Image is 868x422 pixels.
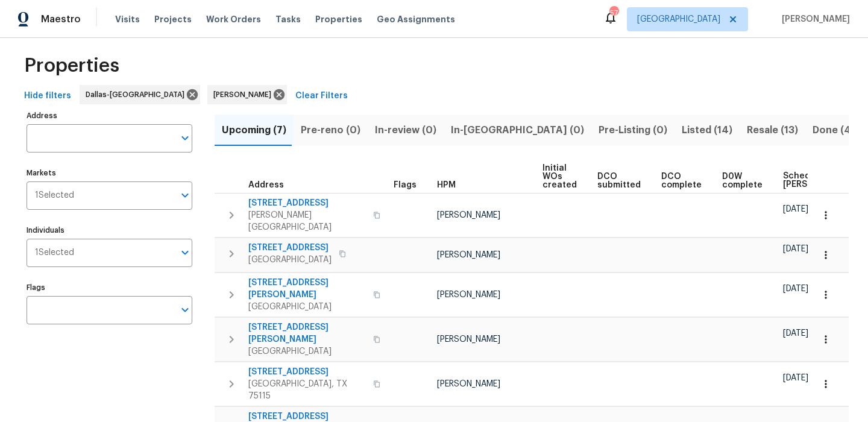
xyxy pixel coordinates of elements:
span: [GEOGRAPHIC_DATA] [248,345,366,357]
button: Hide filters [19,85,76,107]
button: Open [177,301,193,318]
span: [PERSON_NAME] [437,291,500,299]
span: Tasks [275,15,301,24]
span: Upcoming (7) [222,122,286,139]
span: Listed (14) [682,122,732,139]
span: Initial WOs created [542,164,577,189]
span: [GEOGRAPHIC_DATA] [637,13,720,25]
span: DCO complete [661,172,702,189]
span: [STREET_ADDRESS] [248,197,366,209]
span: [PERSON_NAME] [437,251,500,259]
span: HPM [437,181,456,189]
span: Flags [394,181,417,189]
span: [STREET_ADDRESS][PERSON_NAME] [248,321,366,345]
span: [STREET_ADDRESS] [248,366,366,378]
button: Clear Filters [291,85,353,107]
span: [DATE] [783,245,808,253]
span: Geo Assignments [377,13,455,25]
div: 57 [609,7,618,19]
span: Properties [315,13,362,25]
span: Pre-Listing (0) [599,122,667,139]
span: [DATE] [783,329,808,338]
span: [DATE] [783,205,808,213]
span: Address [248,181,284,189]
span: Visits [115,13,140,25]
span: 1 Selected [35,248,74,258]
span: Done (401) [813,122,866,139]
span: 1 Selected [35,191,74,201]
span: [GEOGRAPHIC_DATA] [248,301,366,313]
span: Clear Filters [295,89,348,104]
span: Scheduled [PERSON_NAME] [783,172,851,189]
span: Projects [154,13,192,25]
span: Maestro [41,13,81,25]
span: Properties [24,60,119,72]
span: In-[GEOGRAPHIC_DATA] (0) [451,122,584,139]
span: [DATE] [783,285,808,293]
span: Work Orders [206,13,261,25]
span: Hide filters [24,89,71,104]
label: Address [27,112,192,119]
label: Flags [27,284,192,291]
span: In-review (0) [375,122,436,139]
button: Open [177,244,193,261]
span: [STREET_ADDRESS] [248,242,332,254]
span: [PERSON_NAME] [777,13,850,25]
span: [PERSON_NAME] [437,211,500,219]
label: Individuals [27,227,192,234]
span: Pre-reno (0) [301,122,360,139]
span: [PERSON_NAME] [213,89,276,101]
span: [PERSON_NAME] [437,335,500,344]
button: Open [177,130,193,146]
span: Resale (13) [747,122,798,139]
span: [DATE] [783,374,808,382]
span: [PERSON_NAME][GEOGRAPHIC_DATA] [248,209,366,233]
span: D0W complete [722,172,763,189]
button: Open [177,187,193,204]
span: Dallas-[GEOGRAPHIC_DATA] [86,89,189,101]
span: [GEOGRAPHIC_DATA], TX 75115 [248,378,366,402]
span: [PERSON_NAME] [437,380,500,388]
div: Dallas-[GEOGRAPHIC_DATA] [80,85,200,104]
span: [GEOGRAPHIC_DATA] [248,254,332,266]
span: DCO submitted [597,172,641,189]
span: [STREET_ADDRESS][PERSON_NAME] [248,277,366,301]
label: Markets [27,169,192,177]
div: [PERSON_NAME] [207,85,287,104]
